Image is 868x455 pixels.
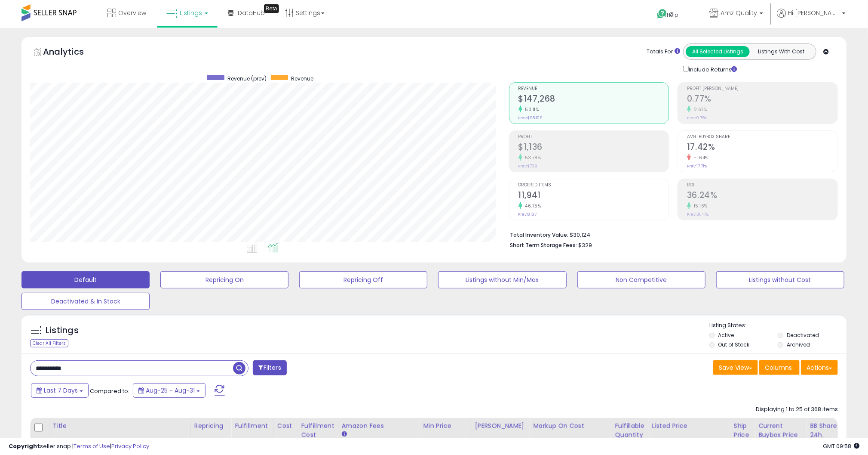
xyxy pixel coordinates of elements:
[423,421,468,430] div: Min Price
[299,271,427,288] button: Repricing Off
[691,203,708,209] small: 15.16%
[650,2,696,28] a: Help
[44,386,78,395] span: Last 7 Days
[687,135,837,139] span: Avg. Buybox Share
[687,115,707,121] small: Prev: 0.75%
[518,115,543,121] small: Prev: $98,106
[534,421,608,430] div: Markup on Cost
[765,363,792,372] span: Columns
[787,331,819,339] label: Deactivated
[518,142,669,154] h2: $1,136
[475,421,526,430] div: [PERSON_NAME]
[9,443,149,451] div: seller snap | |
[43,46,101,60] h5: Analytics
[758,421,803,440] div: Current Buybox Price
[713,360,758,375] button: Save View
[160,271,288,288] button: Repricing On
[788,9,840,17] span: Hi [PERSON_NAME]
[709,322,847,330] p: Listing States:
[687,94,837,105] h2: 0.77%
[687,190,837,202] h2: 36.24%
[518,164,538,169] small: Prev: $739
[227,75,267,82] span: Revenue (prev)
[21,293,150,310] button: Deactivated & In Stock
[111,442,149,450] a: Privacy Policy
[146,386,195,395] span: Aug-25 - Aug-31
[687,87,837,91] span: Profit [PERSON_NAME]
[687,142,837,154] h2: 17.42%
[787,341,810,348] label: Archived
[253,360,286,375] button: Filters
[264,4,279,13] div: Tooltip anchor
[691,106,707,113] small: 2.67%
[530,418,611,452] th: The percentage added to the cost of goods (COGS) that forms the calculator for Min & Max prices.
[46,325,79,337] h5: Listings
[577,271,705,288] button: Non Competitive
[652,421,727,430] div: Listed Price
[301,421,334,440] div: Fulfillment Cost
[801,360,838,375] button: Actions
[74,442,110,450] a: Terms of Use
[30,339,68,347] div: Clear All Filters
[734,421,751,440] div: Ship Price
[718,331,734,339] label: Active
[759,360,800,375] button: Columns
[579,241,592,249] span: $329
[438,271,566,288] button: Listings without Min/Max
[691,155,709,161] small: -1.64%
[687,164,707,169] small: Prev: 17.71%
[235,421,270,430] div: Fulfillment
[21,271,150,288] button: Default
[238,9,265,17] span: DataHub
[180,9,202,17] span: Listings
[522,155,541,161] small: 53.78%
[194,421,228,430] div: Repricing
[687,212,709,217] small: Prev: 31.47%
[656,9,667,19] i: Get Help
[133,383,205,398] button: Aug-25 - Aug-31
[522,106,539,113] small: 50.11%
[518,87,669,91] span: Revenue
[823,442,859,450] span: 2025-09-8 09:58 GMT
[777,9,846,28] a: Hi [PERSON_NAME]
[31,383,89,398] button: Last 7 Days
[53,421,187,430] div: Title
[9,442,40,450] strong: Copyright
[615,421,645,440] div: Fulfillable Quantity
[686,46,750,57] button: All Selected Listings
[677,64,748,74] div: Include Returns
[718,341,750,348] label: Out of Stock
[810,421,841,440] div: BB Share 24h.
[342,430,347,438] small: Amazon Fees.
[756,405,838,414] div: Displaying 1 to 25 of 368 items
[90,387,129,395] span: Compared to:
[667,11,679,19] span: Help
[749,46,813,57] button: Listings With Cost
[510,229,831,239] li: $30,124
[518,94,669,105] h2: $147,268
[291,75,313,82] span: Revenue
[518,212,537,217] small: Prev: 8,137
[721,9,757,17] span: Amz Quality
[510,231,569,238] b: Total Inventory Value:
[716,271,844,288] button: Listings without Cost
[522,203,541,209] small: 46.75%
[647,48,680,56] div: Totals For
[518,190,669,202] h2: 11,941
[118,9,146,17] span: Overview
[342,421,416,430] div: Amazon Fees
[277,421,294,430] div: Cost
[518,135,669,139] span: Profit
[687,183,837,188] span: ROI
[518,183,669,188] span: Ordered Items
[510,241,577,249] b: Short Term Storage Fees:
